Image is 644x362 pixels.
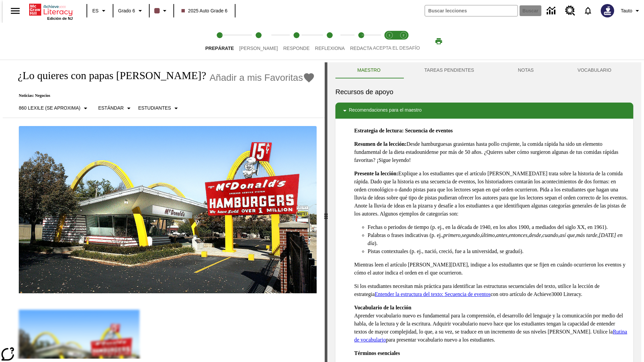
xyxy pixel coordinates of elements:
p: Estudiantes [138,105,171,112]
button: Abrir el menú lateral [5,1,25,21]
p: Si los estudiantes necesitan más práctica para identificar las estructuras secuenciales del texto... [354,282,628,298]
div: Recomendaciones para el maestro [335,103,633,119]
strong: Estrategia de lectura: Secuencia de eventos [354,128,453,133]
span: Edición de NJ [47,16,73,20]
em: entonces [509,232,528,238]
strong: Resumen de la lección: [354,141,407,147]
button: TAREAS PENDIENTES [402,62,496,78]
button: Redacta step 5 of 5 [345,23,378,60]
button: Prepárate step 1 of 5 [200,23,239,60]
span: 2025 Auto Grade 6 [181,7,228,14]
li: Palabras o frases indicativas (p. ej., , , , , , , , , , ). [368,231,628,247]
span: Responde [283,46,310,51]
div: Instructional Panel Tabs [335,62,633,78]
button: Imprimir [428,35,449,47]
input: Buscar campo [425,5,518,16]
button: NOTAS [496,62,556,78]
button: Lee step 2 of 5 [234,23,283,60]
button: Responde step 3 of 5 [278,23,315,60]
img: Avatar [601,4,614,17]
div: reading [3,62,325,359]
div: activity [327,62,641,362]
p: Estándar [98,105,124,112]
button: Acepta el desafío contesta step 2 of 2 [394,23,413,60]
button: VOCABULARIO [555,62,633,78]
em: primero [443,232,461,238]
span: Reflexiona [315,46,345,51]
em: cuando [542,232,558,238]
button: Tipo de apoyo, Estándar [96,102,136,114]
p: Recomendaciones para el maestro [349,107,422,115]
button: Grado: Grado 6, Elige un grado [115,5,147,17]
em: así que [559,232,575,238]
a: Notificaciones [579,2,597,19]
div: Pulsa la tecla de intro o la barra espaciadora y luego presiona las flechas de derecha e izquierd... [325,62,327,362]
h6: Recursos de apoyo [335,86,633,97]
span: ACEPTA EL DESAFÍO [373,45,420,51]
strong: Términos esenciales [354,350,400,356]
em: último [481,232,495,238]
p: Noticias: Negocios [11,93,315,98]
button: Seleccione Lexile, 860 Lexile (Se aproxima) [16,102,92,114]
span: [PERSON_NAME] [239,46,278,51]
button: Perfil/Configuración [618,5,644,17]
span: Prepárate [205,46,234,51]
button: Seleccionar estudiante [136,102,183,114]
strong: Presente la lección: [354,171,398,176]
em: desde [529,232,541,238]
div: Portada [29,2,73,20]
span: Añadir a mis Favoritas [210,72,303,83]
button: Lenguaje: ES, Selecciona un idioma [89,5,111,17]
button: Acepta el desafío lee step 1 of 2 [380,23,399,60]
em: antes [496,232,507,238]
p: Mientras leen el artículo [PERSON_NAME][DATE], indique a los estudiantes que se fijen en cuándo o... [354,261,628,277]
h1: ¿Lo quieres con papas [PERSON_NAME]? [11,69,206,82]
li: Fechas o periodos de tiempo (p. ej., en la década de 1940, en los años 1900, a mediados del siglo... [368,223,628,231]
p: Explique a los estudiantes que el artículo [PERSON_NAME][DATE] trata sobre la historia de la comi... [354,170,628,218]
button: Reflexiona step 4 of 5 [310,23,350,60]
a: Centro de recursos, Se abrirá en una pestaña nueva. [561,2,579,20]
li: Pistas contextuales (p. ej., nació, creció, fue a la universidad, se graduó). [368,247,628,255]
span: Tauto [621,7,632,14]
button: Escoja un nuevo avatar [597,2,618,19]
img: Uno de los primeros locales de McDonald's, con el icónico letrero rojo y los arcos amarillos. [19,126,317,294]
span: Redacta [350,46,372,51]
p: Aprender vocabulario nuevo es fundamental para la comprensión, el desarrollo del lenguaje y la co... [354,304,628,344]
p: Desde hamburguesas grasientas hasta pollo crujiente, la comida rápida ha sido un elemento fundame... [354,140,628,164]
text: 2 [402,34,404,37]
em: más tarde [576,232,597,238]
a: Entender la estructura del texto: Secuencia de eventos [375,291,490,297]
button: El color de la clase es café oscuro. Cambiar el color de la clase. [152,5,171,17]
strong: Vocabulario de la lección [354,305,412,310]
p: 860 Lexile (Se aproxima) [19,105,80,112]
em: segundo [462,232,480,238]
button: Añadir a mis Favoritas - ¿Lo quieres con papas fritas? [210,72,315,83]
a: Centro de información [543,2,561,20]
button: Maestro [335,62,402,78]
span: Grado 6 [118,7,135,14]
text: 1 [388,34,390,37]
span: ES [92,7,99,14]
